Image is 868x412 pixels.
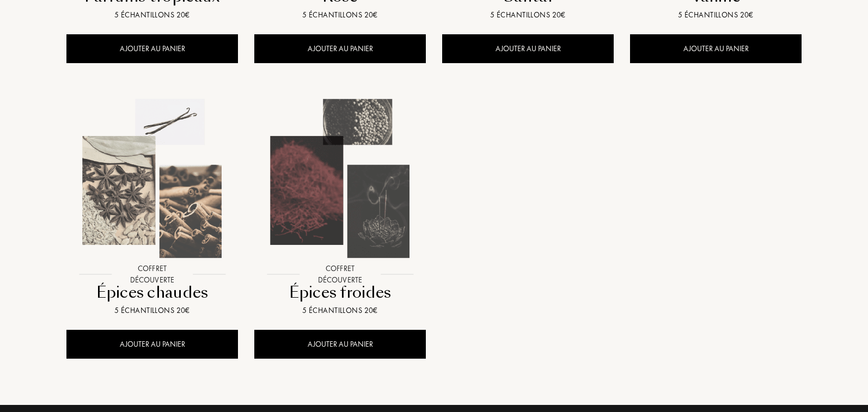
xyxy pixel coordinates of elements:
div: AJOUTER AU PANIER [254,34,426,63]
div: 5 échantillons 20€ [259,305,421,316]
div: 5 échantillons 20€ [259,9,421,21]
div: 5 échantillons 20€ [634,9,797,21]
div: AJOUTER AU PANIER [630,34,802,63]
div: 5 échantillons 20€ [71,305,234,316]
img: Épices froides [255,94,425,263]
div: 5 échantillons 20€ [447,9,609,21]
div: AJOUTER AU PANIER [442,34,614,63]
div: AJOUTER AU PANIER [66,34,238,63]
div: AJOUTER AU PANIER [254,330,426,359]
div: 5 échantillons 20€ [71,9,234,21]
div: AJOUTER AU PANIER [66,330,238,359]
img: Épices chaudes [68,94,237,263]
